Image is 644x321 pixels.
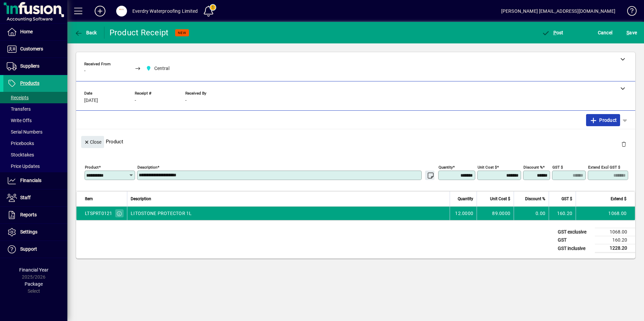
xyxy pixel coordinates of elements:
span: Package [25,281,43,287]
button: Post [540,27,565,39]
span: Quantity [458,195,473,203]
button: Profile [111,5,132,17]
span: P [553,30,556,35]
span: Item [85,195,93,203]
span: Write Offs [7,118,32,123]
div: Everdry Waterproofing Limited [132,6,198,16]
a: Reports [3,207,67,223]
span: Extend $ [611,195,626,203]
a: Pricebooks [3,138,67,149]
a: Stocktakes [3,149,67,160]
span: Description [131,195,151,203]
td: 160.20 [595,236,635,244]
span: Receipts [7,95,29,100]
a: Transfers [3,103,67,115]
span: Back [74,30,97,35]
a: Serial Numbers [3,126,67,138]
a: Support [3,241,67,258]
div: LTSPRT0121 [85,210,112,217]
td: GST exclusive [554,228,595,236]
span: Price Updates [7,164,40,169]
div: [PERSON_NAME] [EMAIL_ADDRESS][DOMAIN_NAME] [501,6,615,16]
a: Financials [3,172,67,189]
span: Central [144,64,172,73]
a: Write Offs [3,115,67,126]
span: Products [20,80,39,86]
span: ave [626,27,637,38]
app-page-header-button: Back [67,27,104,39]
a: Staff [3,189,67,206]
span: Financials [20,178,41,183]
span: Cancel [598,27,613,38]
button: Close [81,136,104,148]
app-page-header-button: Close [79,139,106,145]
div: Product [76,129,635,154]
span: Unit Cost $ [490,195,510,203]
span: Financial Year [19,267,49,273]
mat-label: GST $ [552,165,563,170]
span: Reports [20,212,37,217]
a: Customers [3,41,67,58]
span: Pricebooks [7,141,34,146]
span: GST $ [561,195,572,203]
span: - [84,68,86,74]
button: Add [89,5,111,17]
td: 160.20 [549,207,576,220]
td: 1068.00 [595,228,635,236]
span: Settings [20,229,37,235]
span: - [185,98,187,103]
span: Customers [20,46,43,51]
a: Receipts [3,92,67,103]
td: GST inclusive [554,244,595,253]
span: Home [20,29,33,34]
span: Close [84,137,101,148]
span: S [626,30,629,35]
mat-label: Unit Cost $ [478,165,497,170]
span: Suppliers [20,63,39,69]
span: Discount % [525,195,545,203]
mat-label: Extend excl GST $ [588,165,620,170]
span: Support [20,246,37,252]
mat-label: Discount % [523,165,543,170]
button: Back [73,27,99,39]
span: - [135,98,136,103]
a: Price Updates [3,160,67,172]
span: [DATE] [84,98,98,103]
a: Knowledge Base [622,1,636,23]
a: Home [3,24,67,40]
app-page-header-button: Delete [616,141,632,147]
span: NEW [178,31,186,35]
span: ost [542,30,563,35]
td: 1068.00 [576,207,635,220]
span: Staff [20,195,31,200]
mat-label: Description [137,165,157,170]
td: GST [554,236,595,244]
span: Central [154,65,169,72]
mat-label: Product [85,165,99,170]
button: Cancel [596,27,614,39]
a: Settings [3,224,67,241]
mat-label: Quantity [439,165,453,170]
span: Serial Numbers [7,129,42,135]
a: Suppliers [3,58,67,75]
span: Product [589,115,617,126]
button: Delete [616,136,632,152]
td: 12.0000 [450,207,477,220]
span: Transfers [7,106,31,112]
span: 89.0000 [492,210,510,217]
td: 1228.20 [595,244,635,253]
button: Product [586,114,620,126]
span: Stocktakes [7,152,34,157]
button: Save [625,27,639,39]
td: LITOSTONE PROTECTOR 1L [127,207,450,220]
div: Product Receipt [109,27,169,38]
td: 0.00 [514,207,549,220]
